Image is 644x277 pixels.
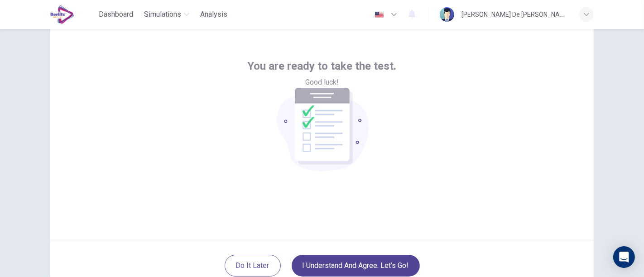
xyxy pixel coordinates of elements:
a: EduSynch logo [50,5,95,24]
button: Analysis [197,6,231,23]
button: Dashboard [95,6,137,23]
img: EduSynch logo [50,5,74,24]
button: I understand and agree. Let’s go! [292,255,420,277]
img: en [374,11,385,18]
span: Dashboard [99,9,133,20]
span: You are ready to take the test. [248,59,397,73]
div: [PERSON_NAME] De [PERSON_NAME] [461,9,568,20]
button: Simulations [140,6,193,23]
span: Analysis [200,9,227,20]
img: Profile picture [440,7,454,22]
div: Open Intercom Messenger [613,246,635,268]
span: Good luck! [305,77,339,88]
span: Simulations [144,9,181,20]
button: Do it later [225,255,281,277]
